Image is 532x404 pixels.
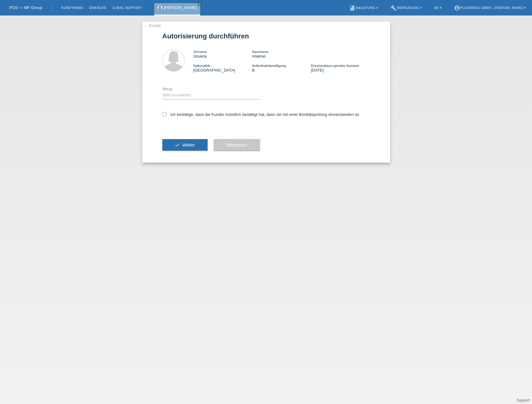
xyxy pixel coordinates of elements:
button: Abbrechen [214,139,260,151]
span: Vorname [193,50,207,54]
a: POS — MF Group [9,5,42,10]
span: Nationalität [193,64,210,68]
span: Weiter [182,143,195,147]
div: Shukria [193,49,252,59]
a: account_circlePlugBikes GmbH - [PERSON_NAME] ▾ [451,6,529,10]
span: Abbrechen [226,143,248,147]
a: DE ▾ [431,6,445,10]
a: buildWerkzeuge ▾ [387,6,425,10]
div: [DATE] [311,63,370,72]
i: close [198,2,201,5]
a: ← Zurück [144,23,161,28]
button: check Weiter [162,139,208,151]
i: book [349,5,355,11]
i: check [175,143,180,147]
div: Atakhel [252,49,311,59]
a: E-Mail Support [110,6,145,10]
i: build [390,5,397,11]
h1: Autorisierung durchführen [162,32,370,40]
a: Einkäufe [86,6,109,10]
div: B [252,63,311,72]
a: Support [517,398,530,402]
span: Einreisedatum gemäss Ausweis [311,64,359,68]
i: account_circle [454,5,460,11]
a: Kund*innen [58,6,86,10]
span: Nachname [252,50,268,54]
span: Aufenthaltsbewilligung [252,64,286,68]
label: Ich bestätige, dass die Kundin mündlich bestätigt hat, dass sie mit einer Bonitätsprüfung einvers... [162,112,360,117]
a: [PERSON_NAME] [164,5,197,10]
a: close [198,2,202,6]
div: [GEOGRAPHIC_DATA] [193,63,252,72]
a: bookAnleitung ▾ [346,6,381,10]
